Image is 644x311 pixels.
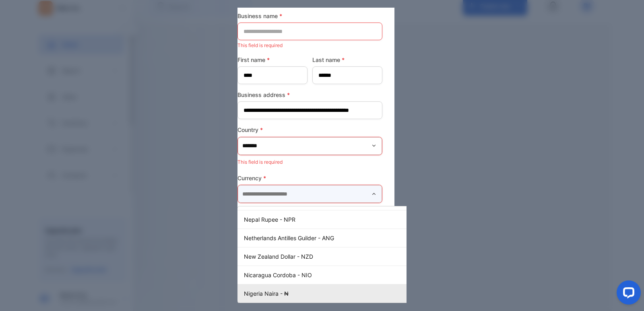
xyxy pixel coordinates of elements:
[244,234,438,242] p: Netherlands Antilles Guilder - ANG
[244,252,438,261] p: New Zealand Dollar - NZD
[244,215,438,224] p: Nepal Rupee - NPR
[237,12,382,20] label: Business name
[610,277,644,311] iframe: LiveChat chat widget
[237,157,382,167] p: This field is required
[244,271,438,279] p: Nicaragua Cordoba - NIO
[237,205,382,215] p: This field is required
[312,56,382,64] label: Last name
[244,289,438,298] p: Nigeria Naira - ₦
[237,56,308,64] label: First name
[237,174,382,182] label: Currency
[237,40,382,51] p: This field is required
[237,126,382,134] label: Country
[237,91,382,99] label: Business address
